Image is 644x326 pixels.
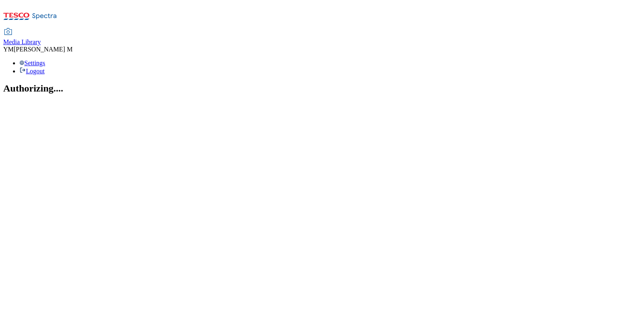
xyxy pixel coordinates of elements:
a: Media Library [3,29,41,46]
span: YM [3,46,14,53]
a: Logout [19,68,45,75]
h2: Authorizing.... [3,83,641,94]
a: Settings [19,60,45,66]
span: Media Library [3,38,41,45]
span: [PERSON_NAME] M [14,46,73,53]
